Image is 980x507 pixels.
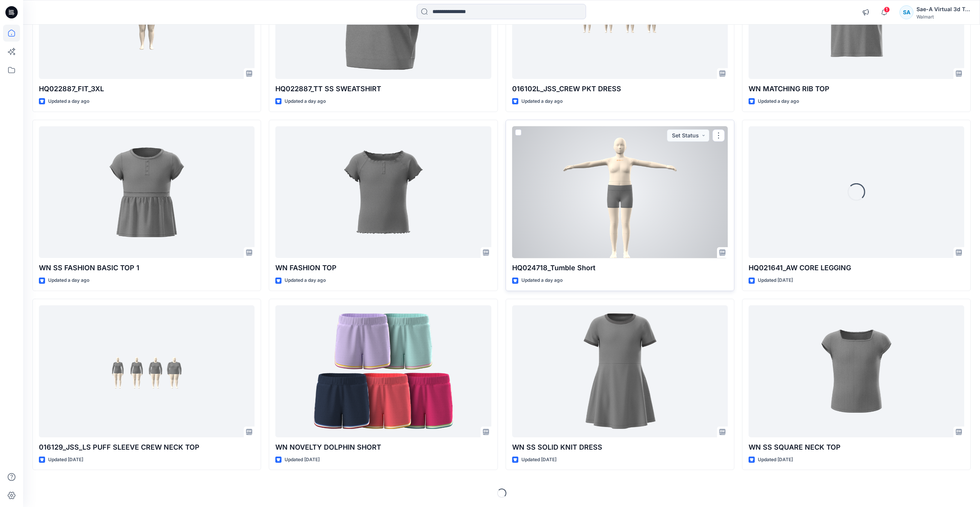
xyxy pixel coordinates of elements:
[758,456,793,464] p: Updated [DATE]
[521,97,563,105] p: Updated a day ago
[749,442,964,453] p: WN SS SQUARE NECK TOP
[521,456,556,464] p: Updated [DATE]
[758,276,793,284] p: Updated [DATE]
[48,97,89,105] p: Updated a day ago
[916,5,970,14] div: Sae-A Virtual 3d Team
[39,305,255,437] a: 016129_JSS_LS PUFF SLEEVE CREW NECK TOP
[275,442,491,453] p: WN NOVELTY DOLPHIN SHORT
[512,442,728,453] p: WN SS SOLID KNIT DRESS
[749,84,964,94] p: WN MATCHING RIB TOP
[275,263,491,273] p: WN FASHION TOP
[39,442,255,453] p: 016129_JSS_LS PUFF SLEEVE CREW NECK TOP
[512,263,728,273] p: HQ024718_Tumble Short
[916,14,970,20] div: Walmart
[39,126,255,258] a: WN SS FASHION BASIC TOP 1
[285,276,326,284] p: Updated a day ago
[512,84,728,94] p: 016102L_JSS_CREW PKT DRESS
[512,126,728,258] a: HQ024718_Tumble Short
[749,305,964,437] a: WN SS SQUARE NECK TOP
[521,276,563,284] p: Updated a day ago
[39,263,255,273] p: WN SS FASHION BASIC TOP 1
[884,7,890,13] span: 1
[285,97,326,105] p: Updated a day ago
[758,97,799,105] p: Updated a day ago
[900,5,913,19] div: SA
[275,126,491,258] a: WN FASHION TOP
[48,276,89,284] p: Updated a day ago
[749,263,964,273] p: HQ021641_AW CORE LEGGING
[275,305,491,437] a: WN NOVELTY DOLPHIN SHORT
[275,84,491,94] p: HQ022887_TT SS SWEATSHIRT
[285,456,320,464] p: Updated [DATE]
[48,456,83,464] p: Updated [DATE]
[512,305,728,437] a: WN SS SOLID KNIT DRESS
[39,84,255,94] p: HQ022887_FIT_3XL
